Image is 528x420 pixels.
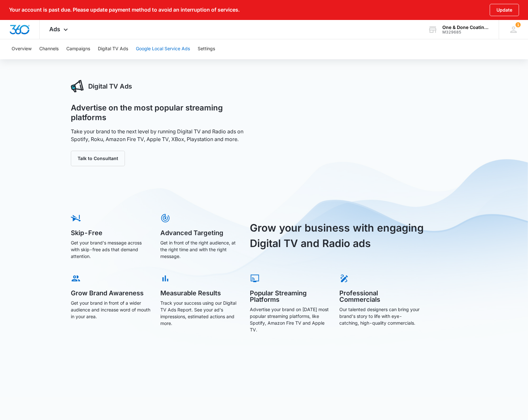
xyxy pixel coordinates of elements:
[515,22,521,27] span: 1
[12,39,32,59] button: Overview
[66,39,90,59] button: Campaigns
[160,290,241,296] h5: Measurable Results
[339,290,420,303] h5: Professional Commercials
[198,39,215,59] button: Settings
[250,290,330,303] h5: Popular Streaming Platforms
[71,151,125,166] button: Talk to Consultant
[250,220,431,251] h3: Grow your business with engaging Digital TV and Radio ads
[490,4,519,16] button: Update
[71,128,257,143] p: Take your brand to the next level by running Digital TV and Radio ads on Spotify, Roku, Amazon Fi...
[88,81,132,91] h3: Digital TV Ads
[136,39,190,59] button: Google Local Service Ads
[71,230,151,236] h5: Skip-Free
[499,20,528,39] div: notifications count
[442,30,489,34] div: account id
[39,39,59,59] button: Channels
[40,20,79,39] div: Ads
[515,22,521,27] div: notifications count
[71,239,151,260] p: Get your brand's message across with skip-free ads that demand attention.
[49,26,60,33] span: Ads
[339,306,420,326] p: Our talented designers can bring your brand's story to life with eye-catching, high-quality comme...
[98,39,128,59] button: Digital TV Ads
[160,230,241,236] h5: Advanced Targeting
[271,80,457,185] iframe: 5 Reasons Why Digital TV Works So Well
[71,300,151,320] p: Get your brand in front of a wider audience and increase word of mouth in your area.
[71,290,151,296] h5: Grow Brand Awareness
[442,25,489,30] div: account name
[160,239,241,260] p: Get in front of the right audience, at the right time and with the right message.
[160,300,241,327] p: Track your success using our Digital TV Ads Report. See your ad's impressions, estimated actions ...
[71,103,257,122] h1: Advertise on the most popular streaming platforms
[9,7,240,13] p: Your account is past due. Please update payment method to avoid an interruption of services.
[250,306,330,333] p: Advertise your brand on [DATE] most popular streaming platforms, like Spotify, Amazon Fire TV and...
